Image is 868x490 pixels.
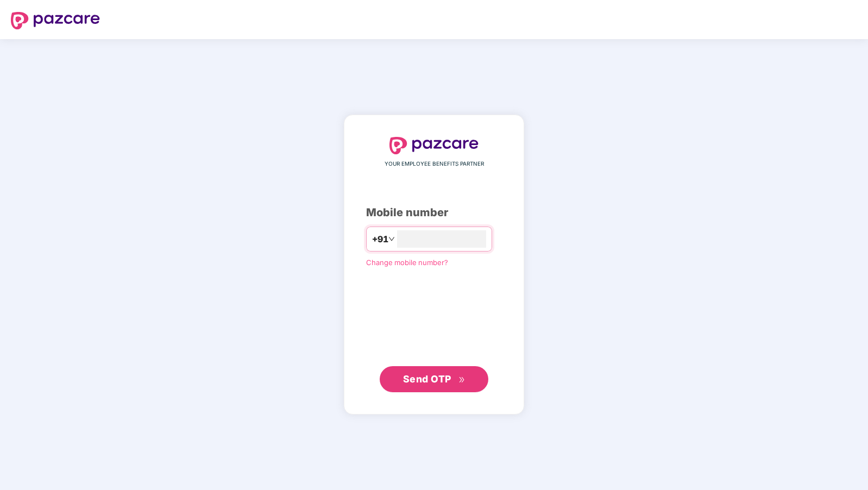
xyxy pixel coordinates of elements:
[403,373,451,385] span: Send OTP
[366,258,448,267] a: Change mobile number?
[385,160,484,168] span: YOUR EMPLOYEE BENEFITS PARTNER
[389,137,479,154] img: logo
[458,376,466,384] span: double-right
[380,366,488,392] button: Send OTPdouble-right
[372,233,388,246] span: +91
[366,204,502,221] div: Mobile number
[11,12,100,29] img: logo
[388,236,395,242] span: down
